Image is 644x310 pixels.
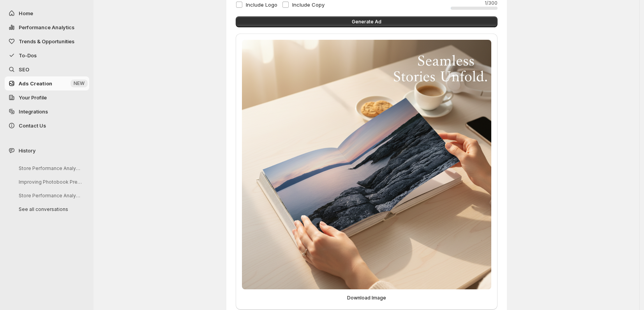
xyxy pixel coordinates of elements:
button: Store Performance Analysis and Recommendations [12,190,86,202]
button: Store Performance Analysis and Suggestions [12,162,86,174]
button: See all conversations [12,203,86,215]
button: Home [5,6,89,20]
button: Performance Analytics [5,20,89,34]
span: Download Image [347,295,386,301]
button: To-Dos [5,48,89,62]
span: Include Copy [292,2,325,8]
span: Your Profile [19,94,47,101]
button: Trends & Opportunities [5,34,89,48]
span: History [19,147,35,154]
span: Performance Analytics [19,24,74,30]
span: NEW [74,80,85,87]
a: SEO [5,62,89,76]
a: Your Profile [5,90,89,105]
span: Trends & Opportunities [19,38,74,44]
span: Contact Us [19,122,46,129]
span: Include Logo [246,2,277,8]
span: SEO [19,66,29,73]
span: Home [19,10,33,16]
span: Integrations [19,108,48,115]
button: Improving Photobook Press Performance [12,176,86,188]
img: Generated ad [242,40,491,289]
span: Ads Creation [19,80,52,87]
span: Generate Ad [352,19,381,25]
button: Ads Creation [5,76,89,90]
button: Download Image [342,292,391,303]
a: Integrations [5,105,89,119]
span: To-Dos [19,52,37,58]
button: Contact Us [5,119,89,133]
button: Generate Ad [236,16,498,27]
